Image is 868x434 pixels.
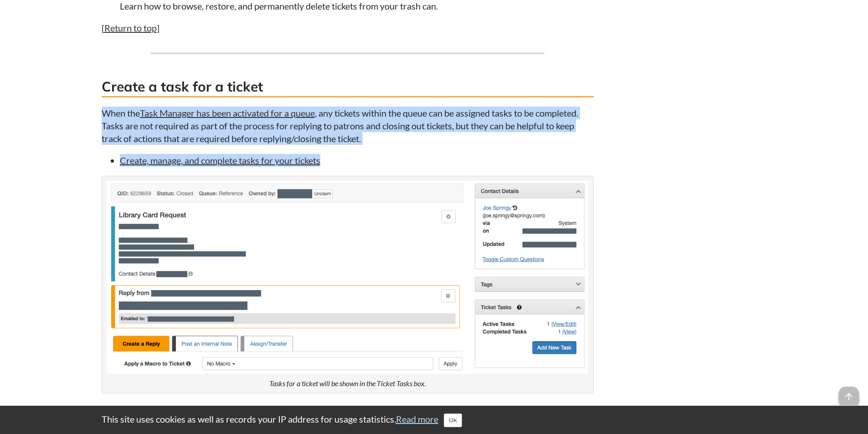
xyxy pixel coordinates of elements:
[102,21,594,34] p: [ ]
[102,107,594,145] p: When the , any tickets within the queue can be assigned tasks to be completed. Tasks are not requ...
[140,107,315,118] a: Task Manager has been activated for a queue
[839,387,859,407] span: arrow_upward
[269,378,426,388] figcaption: Tasks for a ticket will be shown in the Ticket Tasks box.
[104,403,157,414] a: Return to top
[107,181,589,374] img: example ticket with active and completed tasks
[102,77,594,97] h3: Create a task for a ticket
[396,414,438,424] a: Read more
[839,388,859,398] a: arrow_upward
[104,22,157,33] a: Return to top
[92,413,776,427] div: This site uses cookies as well as records your IP address for usage statistics.
[444,414,462,427] button: Close
[120,155,320,166] a: Create, manage, and complete tasks for your tickets
[102,403,594,415] p: [ ]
